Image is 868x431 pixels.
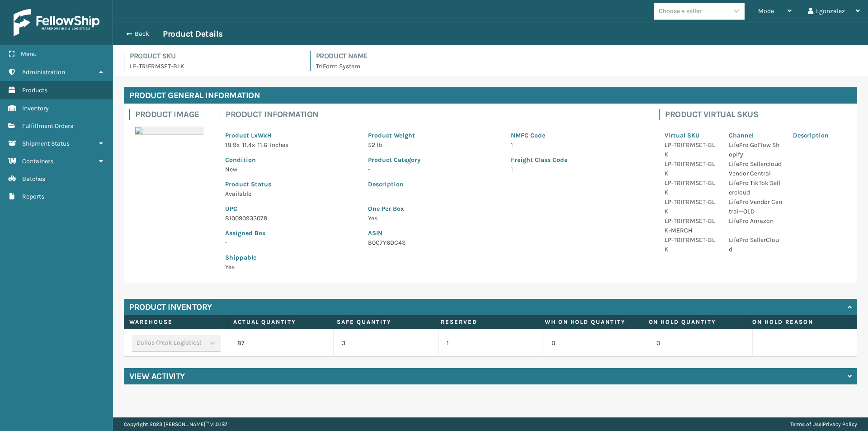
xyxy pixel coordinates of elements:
p: New [225,165,357,174]
label: Warehouse [129,318,222,326]
p: LifePro TikTok Sellercloud [729,178,782,197]
h4: Product General Information [124,87,857,104]
h3: Product Details [163,28,223,39]
div: Choose a seller [659,6,702,16]
p: Yes [225,262,357,272]
p: - [368,165,500,174]
p: Description [368,180,643,189]
label: Reserved [441,318,533,326]
p: Channel [729,131,782,140]
p: TriForm System [316,62,858,71]
span: Batches [22,175,45,183]
button: Back [121,30,163,38]
span: Inventory [22,104,49,112]
span: 18.9 x [225,141,240,149]
span: Shipment Status [22,140,70,147]
td: 87 [229,329,334,357]
p: LifePro Sellercloud Vendor Central [729,159,782,178]
h4: Product Inventory [129,302,212,313]
h4: Product Virtual SKUs [665,109,852,120]
p: LP-TRIFRMSET-BLK [665,197,718,216]
p: LifePro SellerCloud [729,235,782,254]
p: NMFC Code [511,131,643,140]
p: One Per Box [368,204,643,213]
span: 52 lb [368,141,382,149]
span: 11.6 [258,141,267,149]
p: Assigned Box [225,228,357,238]
p: LP-TRIFRMSET-BLK-MERCH [665,216,718,235]
p: LP-TRIFRMSET-BLK [130,62,299,71]
label: Safe Quantity [337,318,429,326]
p: 810090933078 [225,213,357,223]
a: Terms of Use [790,421,821,427]
p: Product Weight [368,131,500,140]
p: Description [793,131,846,140]
img: logo [14,9,99,36]
label: Actual Quantity [233,318,326,326]
p: Copyright 2023 [PERSON_NAME]™ v 1.0.187 [124,417,227,431]
p: 1 [511,165,643,174]
p: Product Category [368,155,500,165]
p: LP-TRIFRMSET-BLK [665,159,718,178]
div: | [790,417,857,431]
p: Shippable [225,253,357,262]
img: 51104088640_40f294f443_o-scaled-700x700.jpg [135,127,203,135]
p: LifePro GoFlow Shopify [729,140,782,159]
p: UPC [225,204,357,213]
label: On Hold Reason [752,318,845,326]
span: Fulfillment Orders [22,122,73,130]
p: Product LxWxH [225,131,357,140]
p: Yes [368,213,643,223]
p: LifePro Amazon [729,216,782,226]
p: LifePro Vendor Central--OLD [729,197,782,216]
p: Freight Class Code [511,155,643,165]
p: Available [225,189,357,199]
label: On Hold Quantity [649,318,741,326]
p: Product Status [225,180,357,189]
h4: View Activity [129,371,185,382]
span: Products [22,86,47,94]
span: 11.4 x [242,141,255,149]
span: Reports [22,193,44,200]
span: Menu [21,50,37,58]
p: LP-TRIFRMSET-BLK [665,178,718,197]
span: Administration [22,68,65,76]
p: ASIN [368,228,643,238]
p: LP-TRIFRMSET-BLK [665,140,718,159]
h4: Product Image [135,109,209,120]
span: Containers [22,157,53,165]
label: WH On hold quantity [545,318,637,326]
p: B0C7Y6DC4S [368,238,643,247]
td: 3 [333,329,438,357]
p: LP-TRIFRMSET-BLK [665,235,718,254]
p: Virtual SKU [665,131,718,140]
h4: Product Name [316,51,858,62]
p: Condition [225,155,357,165]
td: 0 [648,329,753,357]
p: 1 [447,339,535,348]
span: Mode [758,7,774,15]
a: Privacy Policy [823,421,857,427]
span: Inches [270,141,288,149]
h4: Product SKU [130,51,299,62]
td: 0 [543,329,648,357]
p: 1 [511,140,643,150]
h4: Product Information [226,109,648,120]
p: - [225,238,357,247]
